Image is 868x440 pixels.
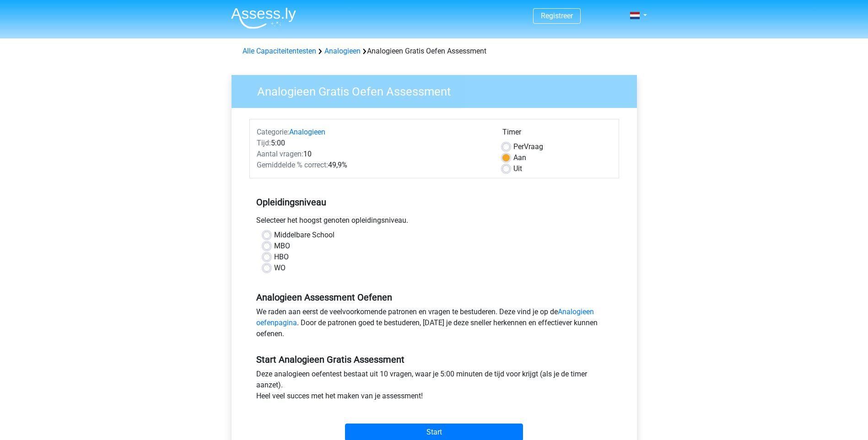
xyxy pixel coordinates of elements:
img: Assessly [231,7,296,29]
span: Tijd: [257,139,271,147]
div: Deze analogieen oefentest bestaat uit 10 vragen, waar je 5:00 minuten de tijd voor krijgt (als je... [249,369,619,405]
label: WO [274,263,286,274]
h5: Analogieen Assessment Oefenen [256,292,612,303]
div: 49,9% [250,160,496,171]
a: Alle Capaciteitentesten [243,47,316,55]
div: 10 [250,149,496,160]
div: Timer [502,127,612,141]
div: We raden aan eerst de veelvoorkomende patronen en vragen te bestuderen. Deze vind je op de . Door... [249,306,619,343]
label: MBO [274,241,290,252]
h3: Analogieen Gratis Oefen Assessment [246,81,630,99]
label: Vraag [513,141,543,152]
div: Selecteer het hoogst genoten opleidingsniveau. [249,215,619,230]
label: HBO [274,252,289,263]
a: Registreer [541,11,573,20]
label: Aan [513,152,526,163]
div: 5:00 [250,138,496,149]
label: Uit [513,163,522,174]
a: Analogieen [324,47,361,55]
span: Per [513,142,524,151]
div: Analogieen Gratis Oefen Assessment [239,46,630,57]
span: Categorie: [257,128,289,136]
span: Aantal vragen: [257,150,303,158]
label: Middelbare School [274,230,334,241]
span: Gemiddelde % correct: [257,161,328,169]
h5: Start Analogieen Gratis Assessment [256,354,612,365]
h5: Opleidingsniveau [256,193,612,211]
a: Analogieen [289,128,325,136]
